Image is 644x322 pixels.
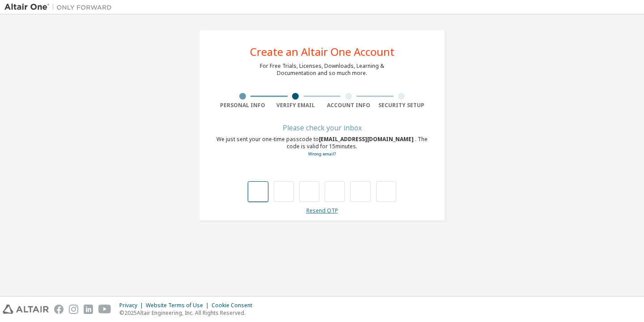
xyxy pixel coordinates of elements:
[69,305,78,314] img: instagram.svg
[146,302,212,309] div: Website Terms of Use
[216,102,269,109] div: Personal Info
[84,305,93,314] img: linkedin.svg
[319,135,415,143] span: [EMAIL_ADDRESS][DOMAIN_NAME]
[260,63,384,77] div: For Free Trials, Licenses, Downloads, Learning & Documentation and so much more.
[98,305,111,314] img: youtube.svg
[4,3,116,12] img: Altair One
[216,125,428,130] div: Please check your inbox
[308,151,336,157] a: Go back to the registration form
[54,305,64,314] img: facebook.svg
[119,309,258,317] p: © 2025 Altair Engineering, Inc. All Rights Reserved.
[250,46,394,57] div: Create an Altair One Account
[3,305,49,314] img: altair_logo.svg
[322,102,375,109] div: Account Info
[269,102,322,109] div: Verify Email
[306,207,338,214] a: Resend OTP
[375,102,428,109] div: Security Setup
[212,302,258,309] div: Cookie Consent
[119,302,146,309] div: Privacy
[216,136,428,158] div: We just sent your one-time passcode to . The code is valid for 15 minutes.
